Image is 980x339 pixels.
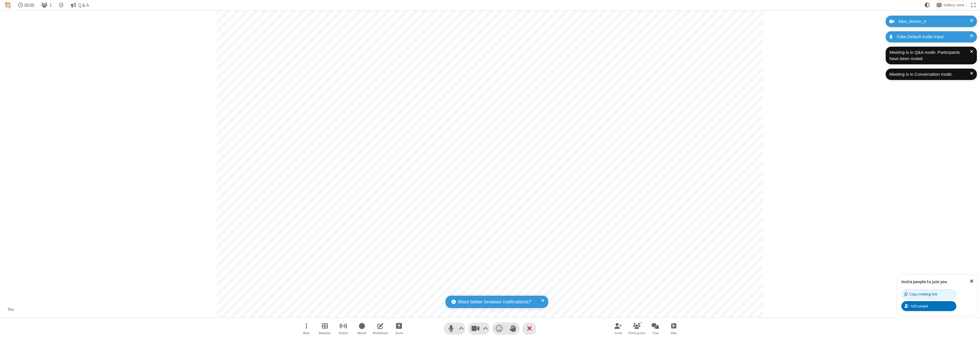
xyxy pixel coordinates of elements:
[78,3,89,8] span: Q & A
[69,1,91,9] button: Q & A
[614,331,622,335] span: Invite
[303,331,309,335] span: More
[372,320,389,337] button: Open shared whiteboard
[647,320,664,337] button: Open chat
[24,3,34,8] span: 00:00
[628,331,645,335] span: Participants
[5,2,11,9] img: QA Selenium DO NOT DELETE OR CHANGE
[353,320,370,337] button: Start recording
[50,3,52,8] span: 1
[298,320,315,337] button: Open menu
[6,306,16,313] div: You
[934,1,967,9] button: Change layout
[969,1,978,9] button: Fullscreen
[922,1,932,9] button: Using system theme
[458,298,531,306] span: Want better browser notifications?
[468,322,489,335] button: Stop video (⌘+Shift+V)
[39,1,54,9] button: Open participant list
[458,322,465,335] button: Audio settings
[316,320,333,337] button: Manage Breakout Rooms
[373,331,388,335] span: Whiteboard
[897,18,972,25] div: fake_device_0
[319,331,331,335] span: Breakout
[444,322,465,335] button: Mute (⌘+Shift+A)
[889,71,970,78] div: Meeting is in Conversation mode.
[895,34,972,40] div: Fake Default Audio Input
[335,320,352,337] button: Start streaming
[944,3,964,7] span: Gallery view
[628,320,645,337] button: Open participant list
[358,331,366,335] span: Record
[338,331,348,335] span: Stream
[905,291,937,297] div: Copy meeting link
[639,320,644,325] div: 1
[390,320,407,337] button: Start sharing
[522,322,536,335] button: End or leave meeting
[665,320,682,337] button: Open poll
[901,289,956,299] button: Copy meeting link
[16,1,37,9] div: Timer
[482,322,489,335] button: Video setting
[965,274,978,288] button: Close popover
[492,322,506,335] button: Send a reaction
[652,331,659,335] span: Chat
[395,331,403,335] span: Share
[901,301,956,311] button: Add people
[901,279,947,284] label: Invite people to join you
[506,322,520,335] button: Raise hand
[889,49,970,62] div: Meeting is in Q&A mode: Participants have been muted.
[610,320,627,337] button: Invite participants (⌘+Shift+I)
[671,331,677,335] span: Polls
[56,1,66,9] div: Meeting details Encryption enabled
